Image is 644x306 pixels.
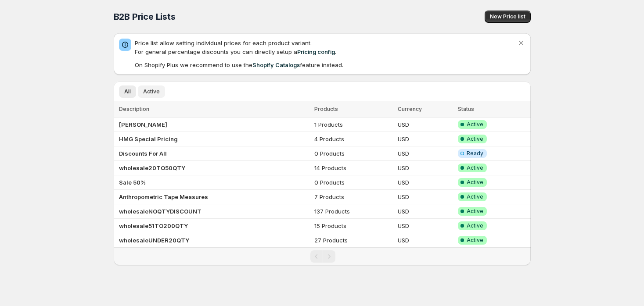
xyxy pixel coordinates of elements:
[467,237,483,244] span: Active
[119,150,167,157] b: Discounts For All
[312,146,395,161] td: 0 Products
[467,208,483,215] span: Active
[395,161,455,175] td: USD
[395,132,455,146] td: USD
[467,222,483,229] span: Active
[143,88,160,95] span: Active
[458,106,474,112] span: Status
[119,193,208,200] b: Anthropometric Tape Measures
[119,135,178,142] b: HMG Special Pricing
[119,164,185,171] b: wholesale20TO50QTY
[485,11,531,23] button: New Price list
[252,61,300,68] a: Shopify Catalogs
[395,233,455,248] td: USD
[312,219,395,233] td: 15 Products
[398,106,422,112] span: Currency
[119,237,189,244] b: wholesaleUNDER20QTY
[467,121,483,128] span: Active
[467,179,483,186] span: Active
[312,204,395,219] td: 137 Products
[312,161,395,175] td: 14 Products
[119,106,149,112] span: Description
[467,150,483,157] span: Ready
[119,222,188,229] b: wholesale51TO200QTY
[312,175,395,190] td: 0 Products
[395,219,455,233] td: USD
[119,179,146,186] b: Sale 50%
[297,48,335,55] a: Pricing config
[395,204,455,219] td: USD
[312,117,395,132] td: 1 Products
[395,146,455,161] td: USD
[312,132,395,146] td: 4 Products
[114,247,531,265] nav: Pagination
[312,233,395,248] td: 27 Products
[314,106,338,112] span: Products
[312,190,395,204] td: 7 Products
[515,37,527,49] button: Dismiss notification
[395,117,455,132] td: USD
[467,193,483,200] span: Active
[490,13,525,20] span: New Price list
[119,208,201,215] b: wholesaleNOQTYDISCOUNT
[395,190,455,204] td: USD
[135,39,517,56] p: Price list allow setting individual prices for each product variant. For general percentage disco...
[395,175,455,190] td: USD
[114,11,176,22] span: B2B Price Lists
[467,164,483,171] span: Active
[135,60,517,69] p: On Shopify Plus we recommend to use the feature instead.
[467,135,483,142] span: Active
[119,121,167,128] b: [PERSON_NAME]
[124,88,131,95] span: All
